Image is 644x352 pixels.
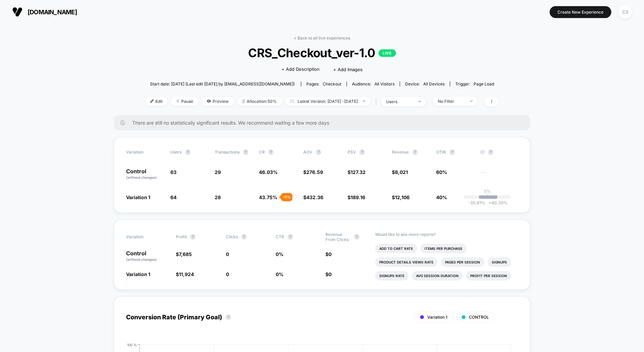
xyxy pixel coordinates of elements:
span: $ [392,194,410,200]
span: 43.75 % [259,194,277,200]
span: $ [303,194,323,200]
span: CTR [276,234,284,239]
button: ? [288,234,293,240]
button: CS [616,5,634,19]
span: Pause [171,97,198,106]
span: + Add Description [281,66,320,73]
span: CI [480,149,518,155]
tspan: 100 % [127,342,137,347]
span: all devices [423,81,445,86]
span: 0 % [276,271,283,277]
span: Clicks [226,234,238,239]
span: 60% [436,169,447,175]
button: Create New Experience [550,6,611,18]
img: end [176,99,180,103]
div: - 5 % [281,193,292,201]
span: Variation 1 [126,194,150,200]
img: Visually logo [12,7,22,17]
p: LIVE [379,49,396,57]
li: Add To Cart Rate [375,244,417,253]
span: 0 [226,271,229,277]
span: 63 [170,169,177,175]
button: ? [354,234,359,240]
li: Profit Per Session [466,271,511,281]
span: $ [348,194,365,200]
span: $ [176,271,194,277]
div: users [386,99,413,104]
p: | [487,194,488,199]
span: 40% [436,194,447,200]
div: Pages: [306,81,341,86]
button: ? [359,149,365,155]
span: CR [259,149,265,155]
span: Variation 1 [427,315,447,320]
span: 12,106 [395,194,410,200]
span: CONTROL [469,315,489,320]
span: Allocation: 50% [237,97,282,106]
div: No Filter [438,99,465,104]
span: Variation [126,232,164,242]
span: users [170,149,182,155]
span: Variation 1 [126,271,150,277]
img: end [470,100,473,102]
a: < Back to all live experiences [294,35,350,41]
span: $ [348,169,366,175]
span: (without changes) [126,175,157,179]
span: 11,924 [179,271,194,277]
span: $ [325,271,332,277]
li: Items Per Purchase [420,244,466,253]
span: Edit [145,97,168,106]
li: Signups [488,257,511,267]
span: Variation [126,149,164,155]
span: 28 [215,194,221,200]
button: ? [243,149,248,155]
span: Revenue From Clicks [325,232,351,242]
span: PSV [348,149,356,155]
span: Start date: [DATE] (Last edit [DATE] by [EMAIL_ADDRESS][DOMAIN_NAME]) [150,81,295,86]
div: Audience: [352,81,395,86]
img: end [418,101,421,102]
span: 46.03 % [259,169,278,175]
p: Would like to see more reports? [375,232,518,237]
span: (without changes) [126,257,157,261]
span: 189.16 [351,194,365,200]
div: Trigger: [455,81,494,86]
span: 276.59 [306,169,323,175]
span: 7,685 [179,251,192,257]
span: 8,021 [395,169,408,175]
span: AOV [303,149,312,155]
img: end [363,100,365,102]
span: 432.36 [306,194,323,200]
li: Signups Rate [375,271,409,281]
p: Control [126,251,169,262]
span: 127.32 [351,169,366,175]
span: 64 [170,194,177,200]
button: ? [412,149,418,155]
span: 40.30 % [485,200,508,205]
span: | [374,97,381,107]
span: 0 % [276,251,283,257]
span: + Add Images [333,67,363,72]
span: $ [176,251,192,257]
li: Pages Per Session [441,257,484,267]
p: Control [126,169,164,180]
li: Product Details Views Rate [375,257,438,267]
span: 29 [215,169,221,175]
span: 0 [226,251,229,257]
img: edit [150,99,154,103]
span: OTW [436,149,474,155]
span: Preview [202,97,234,106]
span: [DOMAIN_NAME] [28,9,77,16]
span: checkout [323,81,341,86]
button: ? [316,149,321,155]
span: $ [325,251,332,257]
button: [DOMAIN_NAME] [10,6,79,17]
span: Page Load [474,81,494,86]
button: ? [190,234,196,240]
span: --- [480,170,518,180]
button: ? [241,234,247,240]
span: Latest Version: [DATE] - [DATE] [285,97,370,106]
span: Revenue [392,149,409,155]
img: calendar [290,99,294,103]
span: Transactions [215,149,240,155]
